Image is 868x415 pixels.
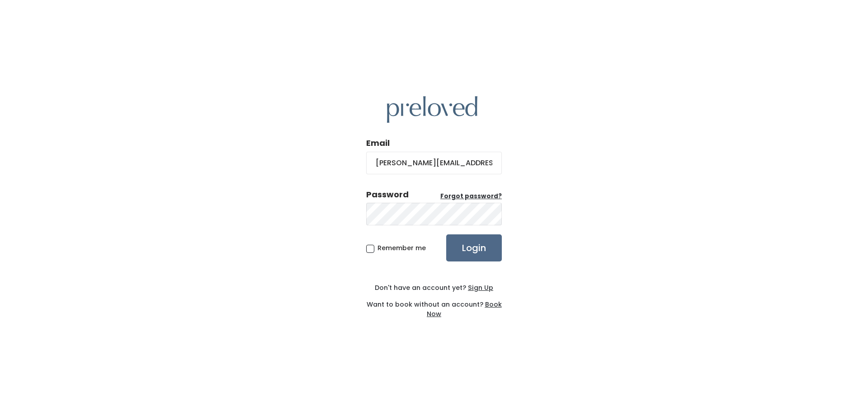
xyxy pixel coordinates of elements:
u: Forgot password? [440,192,502,201]
a: Forgot password? [440,192,502,201]
div: Password [366,189,409,201]
a: Sign Up [466,283,493,292]
img: preloved logo [387,96,477,123]
span: Remember me [377,243,426,252]
div: Want to book without an account? [366,293,502,319]
input: Login [446,234,502,261]
div: Don't have an account yet? [366,283,502,293]
a: Book Now [427,300,502,318]
label: Email [366,137,390,149]
u: Sign Up [468,283,493,292]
